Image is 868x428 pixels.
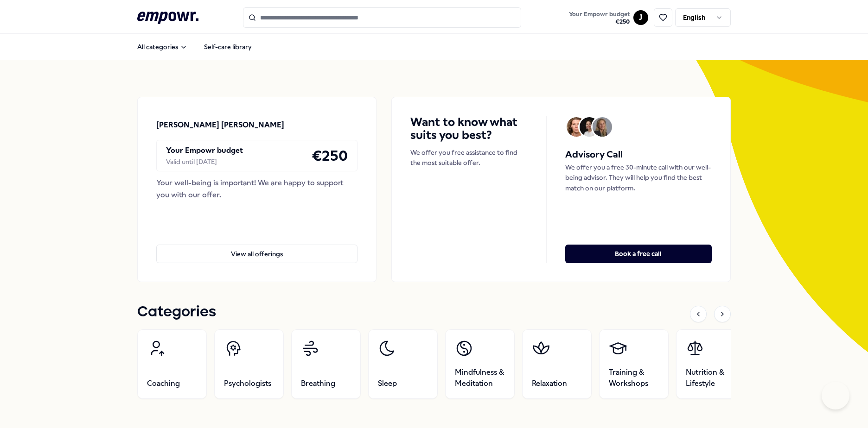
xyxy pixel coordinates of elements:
[301,378,335,389] span: Breathing
[565,147,712,162] h5: Advisory Call
[676,329,746,399] a: Nutrition & Lifestyle
[368,329,438,399] a: Sleep
[532,378,567,389] span: Relaxation
[378,378,397,389] span: Sleep
[609,367,659,389] span: Training & Workshops
[156,119,284,131] p: [PERSON_NAME] [PERSON_NAME]
[565,8,633,27] a: Your Empowr budget€250
[156,245,357,263] button: View all offerings
[580,117,599,137] img: Avatar
[224,378,271,389] span: Psychologists
[166,145,243,157] p: Your Empowr budget
[567,9,632,27] button: Your Empowr budget€250
[156,230,357,263] a: View all offerings
[455,367,505,389] span: Mindfulness & Meditation
[567,117,586,137] img: Avatar
[410,116,528,142] h4: Want to know what suits you best?
[569,18,630,25] span: € 250
[137,301,216,324] h1: Categories
[569,11,630,18] span: Your Empowr budget
[214,329,284,399] a: Psychologists
[593,117,612,137] img: Avatar
[243,7,521,28] input: Search for products, categories or subcategories
[822,382,849,409] iframe: Help Scout Beacon - Open
[156,177,357,201] div: Your well-being is important! We are happy to support you with our offer.
[137,329,207,399] a: Coaching
[410,147,528,168] p: We offer you free assistance to find the most suitable offer.
[565,245,712,263] button: Book a free call
[565,162,712,193] p: We offer you a free 30-minute call with our well-being advisor. They will help you find the best ...
[197,38,259,56] a: Self-care library
[291,329,361,399] a: Breathing
[522,329,592,399] a: Relaxation
[599,329,669,399] a: Training & Workshops
[686,367,736,389] span: Nutrition & Lifestyle
[312,144,348,167] h4: € 250
[130,38,195,56] button: All categories
[130,38,259,56] nav: Main
[633,10,648,25] button: J
[445,329,515,399] a: Mindfulness & Meditation
[166,157,243,167] div: Valid until [DATE]
[147,378,180,389] span: Coaching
